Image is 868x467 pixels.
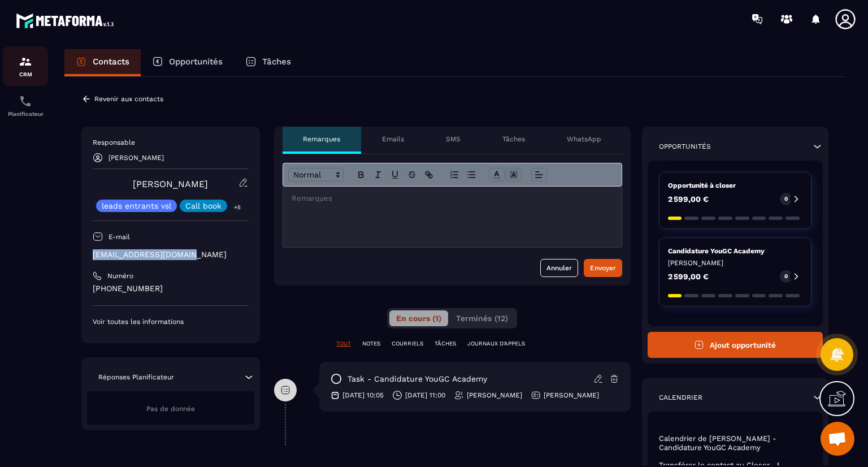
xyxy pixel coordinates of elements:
p: WhatsApp [567,135,601,144]
p: NOTES [362,340,380,348]
p: Opportunités [169,57,223,67]
p: TÂCHES [435,340,456,348]
p: [DATE] 10:05 [342,391,384,400]
p: task - Candidature YouGC Academy [348,374,487,384]
p: [PHONE_NUMBER] [93,283,249,294]
p: Candidature YouGC Academy [668,247,803,256]
span: Pas de donnée [146,405,195,413]
p: Calendrier de [PERSON_NAME] - Candidature YouGC Academy [659,434,812,452]
button: Envoyer [584,259,622,277]
a: schedulerschedulerPlanificateur [3,86,48,126]
p: SMS [446,135,461,144]
div: Ouvrir le chat [821,422,854,456]
button: Annuler [540,259,578,277]
p: Opportunités [659,142,711,151]
p: [PERSON_NAME] [108,154,164,162]
p: [PERSON_NAME] [467,391,522,400]
p: Contacts [93,57,129,67]
p: Calendrier [659,393,702,402]
p: E-mail [108,232,130,241]
button: En cours (1) [389,310,448,326]
p: Tâches [502,135,525,144]
p: Opportunité à closer [668,181,803,190]
p: +5 [230,201,245,213]
a: Tâches [234,49,302,76]
p: COURRIELS [392,340,423,348]
a: Opportunités [141,49,234,76]
button: Terminés (12) [449,310,515,326]
p: Tâches [262,57,291,67]
p: Call book [185,202,222,210]
p: leads entrants vsl [102,202,171,210]
span: En cours (1) [396,314,441,323]
p: 0 [784,273,788,280]
img: logo [16,10,118,31]
p: 2 599,00 € [668,195,709,203]
p: Emails [382,135,404,144]
p: [PERSON_NAME] [668,258,803,267]
p: [EMAIL_ADDRESS][DOMAIN_NAME] [93,249,249,260]
a: Contacts [64,49,141,76]
button: Ajout opportunité [648,332,823,358]
p: Planificateur [3,111,48,117]
p: 0 [784,195,788,203]
p: Réponses Planificateur [98,373,174,382]
p: CRM [3,71,48,77]
p: TOUT [336,340,351,348]
p: [PERSON_NAME] [544,391,599,400]
p: Voir toutes les informations [93,317,249,326]
p: Revenir aux contacts [94,95,163,103]
img: scheduler [19,94,32,108]
a: formationformationCRM [3,46,48,86]
p: 2 599,00 € [668,273,709,280]
p: [DATE] 11:00 [405,391,445,400]
span: Terminés (12) [456,314,508,323]
p: Remarques [303,135,340,144]
a: [PERSON_NAME] [133,179,208,189]
img: formation [19,55,32,68]
p: Responsable [93,138,249,147]
div: Envoyer [590,262,616,274]
p: Numéro [107,271,133,280]
p: JOURNAUX D'APPELS [467,340,525,348]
